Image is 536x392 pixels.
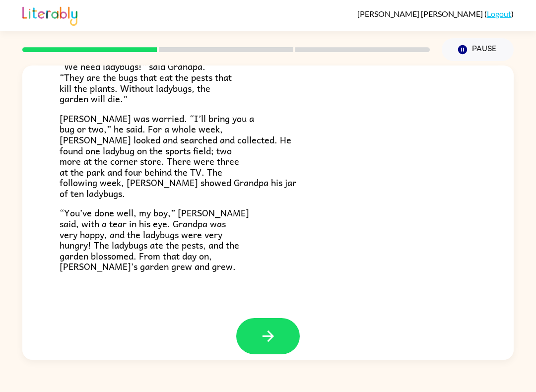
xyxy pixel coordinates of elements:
span: [PERSON_NAME] was worried. “I’ll bring you a bug or two,” he said. For a whole week, [PERSON_NAME... [60,111,296,200]
a: Logout [487,9,511,18]
button: Pause [442,38,514,61]
div: ( ) [357,9,514,18]
span: “You’ve done well, my boy,” [PERSON_NAME] said, with a tear in his eye. Grandpa was very happy, a... [60,205,249,273]
span: [PERSON_NAME] [PERSON_NAME] [357,9,484,18]
span: “We need ladybugs!” said Grandpa. “They are the bugs that eat the pests that kill the plants. Wit... [60,59,232,106]
img: Literably [22,4,77,26]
